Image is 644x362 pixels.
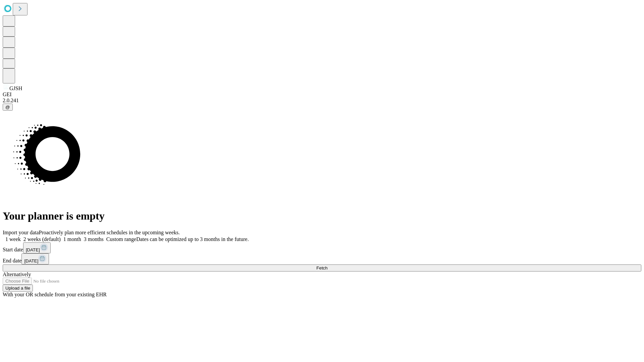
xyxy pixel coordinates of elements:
button: Fetch [3,264,641,271]
span: Alternatively [3,271,31,277]
span: Custom range [106,236,136,242]
button: [DATE] [23,242,51,253]
span: With your OR schedule from your existing EHR [3,292,107,297]
span: Fetch [316,265,327,270]
button: @ [3,104,13,111]
span: 3 months [84,236,104,242]
div: GEI [3,92,641,98]
span: 2 weeks (default) [23,236,61,242]
span: [DATE] [24,258,38,263]
div: End date [3,253,641,264]
span: 1 week [5,236,21,242]
button: [DATE] [21,253,49,264]
div: 2.0.241 [3,98,641,104]
span: Dates can be optimized up to 3 months in the future. [136,236,249,242]
h1: Your planner is empty [3,210,641,222]
span: @ [5,105,10,110]
span: Proactively plan more efficient schedules in the upcoming weeks. [39,230,180,235]
span: 1 month [63,236,81,242]
span: Import your data [3,230,39,235]
span: [DATE] [26,247,40,252]
span: GJSH [9,85,22,91]
div: Start date [3,242,641,253]
button: Upload a file [3,285,33,292]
